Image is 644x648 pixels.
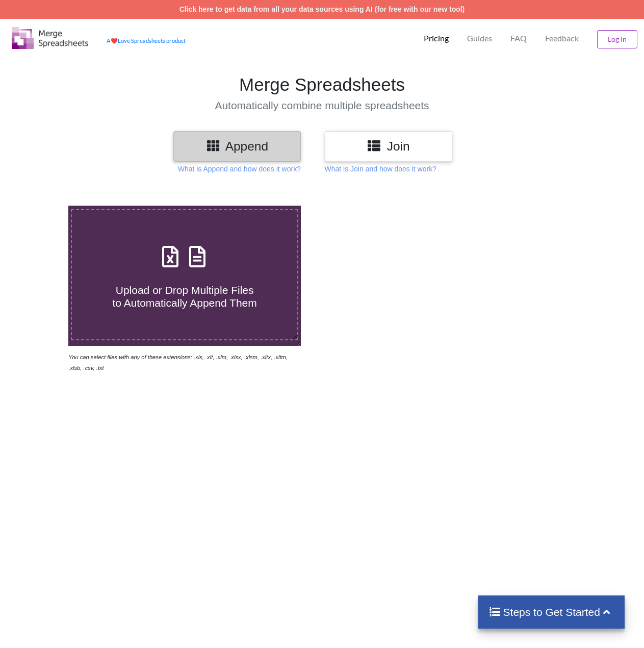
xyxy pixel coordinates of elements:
[111,37,118,44] span: heart
[597,30,637,48] button: Log In
[68,354,288,371] i: You can select files with any of these extensions: .xls, .xlt, .xlm, .xlsx, .xlsm, .xltx, .xltm, ...
[12,27,88,49] img: Logo.png
[424,33,449,44] p: Pricing
[467,33,492,44] p: Guides
[181,139,293,154] h3: Append
[178,164,301,174] p: What is Append and how does it work?
[545,34,579,42] span: Feedback
[510,33,527,44] p: FAQ
[325,164,436,174] p: What is Join and how does it work?
[488,606,614,618] h4: Steps to Get Started
[179,5,465,13] a: Click here to get data from all your data sources using AI (for free with our new tool)
[332,139,445,154] h3: Join
[107,37,186,44] a: AheartLove Spreadsheets product
[112,284,256,309] span: Upload or Drop Multiple Files to Automatically Append Them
